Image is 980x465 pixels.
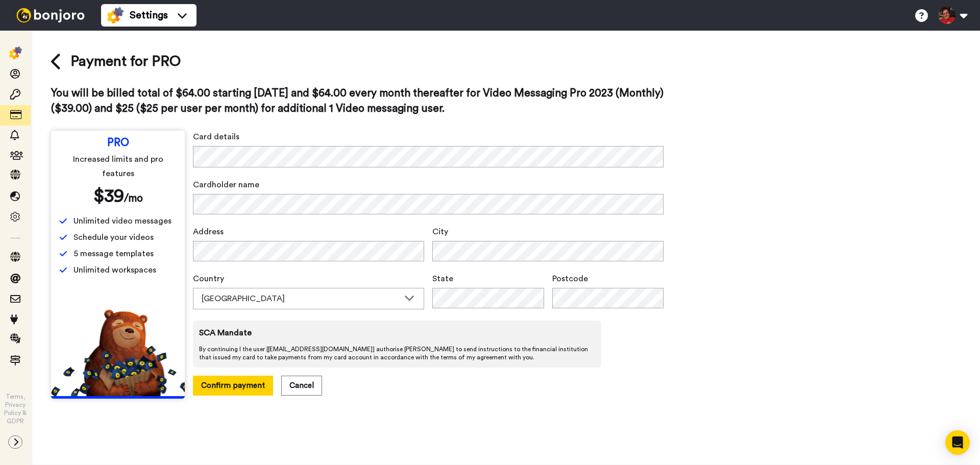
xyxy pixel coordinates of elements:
[202,292,399,305] div: [GEOGRAPHIC_DATA]
[73,231,154,243] span: Schedule your videos
[130,8,168,22] span: Settings
[199,327,595,339] span: SCA Mandate
[193,273,424,285] span: Country
[124,193,143,204] span: /mo
[70,51,181,71] span: Payment for PRO
[73,264,156,276] span: Unlimited workspaces
[432,273,544,285] span: State
[51,309,185,396] img: b5b10b7112978f982230d1107d8aada4.png
[193,179,664,191] span: Cardholder name
[73,248,154,260] span: 5 message templates
[945,430,970,455] div: Open Intercom Messenger
[12,8,89,22] img: bj-logo-header-white.svg
[51,88,664,114] span: You will be billed total of $64.00 starting [DATE] and $64.00 every month thereafter for Video Me...
[281,376,322,396] button: Cancel
[9,46,22,59] img: settings-colored.svg
[193,131,664,143] span: Card details
[61,152,175,181] span: Increased limits and pro features
[432,226,664,238] span: City
[199,345,595,361] span: By continuing I the user [ [EMAIL_ADDRESS][DOMAIN_NAME] ] authorise [PERSON_NAME] to send instruc...
[73,215,171,227] span: Unlimited video messages
[107,7,124,23] img: settings-colored.svg
[107,139,129,147] span: PRO
[193,376,273,396] button: Confirm payment
[193,226,424,238] span: Address
[93,187,124,205] span: $ 39
[552,273,664,285] span: Postcode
